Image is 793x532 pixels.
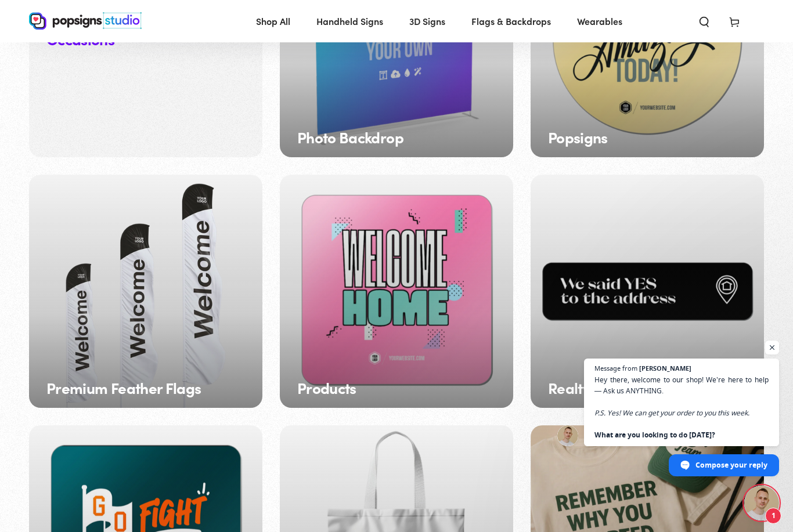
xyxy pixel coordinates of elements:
[316,13,383,30] span: Handheld Signs
[247,6,299,37] a: Shop All
[765,508,781,524] span: 1
[744,486,779,520] a: Open chat
[548,379,590,396] h3: Realty
[297,379,356,396] h3: Products
[639,365,691,371] span: [PERSON_NAME]
[46,379,201,396] h3: Premium Feather Flags
[29,175,262,408] a: Premium Feather Flags Premium Feather Flags
[256,13,290,30] span: Shop All
[568,6,631,37] a: Wearables
[280,175,513,408] a: Products
[308,6,392,37] a: Handheld Signs
[409,13,445,30] span: 3D Signs
[695,455,767,475] span: Compose your reply
[531,175,764,408] a: Realty
[689,8,719,34] summary: Search our site
[594,374,769,440] span: Hey there, welcome to our shop! We're here to help — Ask us ANYTHING.
[297,129,403,146] h3: Photo Backdrop
[548,129,608,146] h3: Popsigns
[594,365,637,371] span: Message from
[471,13,551,30] span: Flags & Backdrops
[577,13,622,30] span: Wearables
[29,12,142,30] img: Popsigns Studio
[401,6,454,37] a: 3D Signs
[463,6,560,37] a: Flags & Backdrops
